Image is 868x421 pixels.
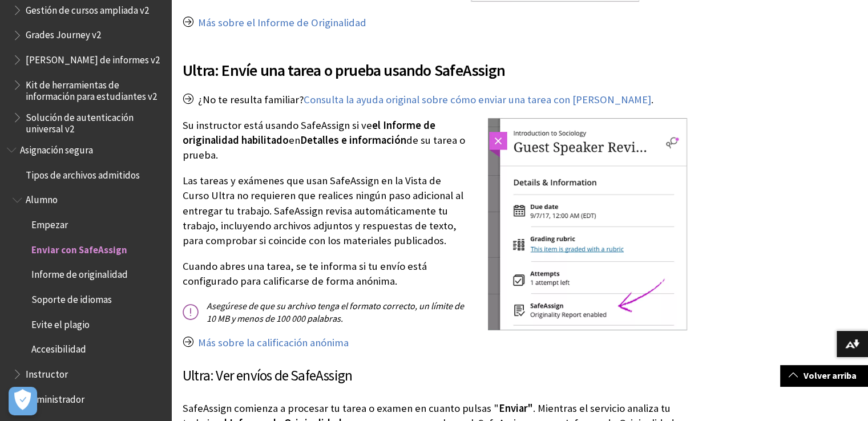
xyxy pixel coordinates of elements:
font: Alumno [26,193,58,206]
font: Empezar [31,218,68,231]
font: Gestión de cursos ampliada v2 [26,4,149,17]
nav: Esquema del libro para Blackboard SafeAssign [7,140,164,408]
font: Asegúrese de que su archivo tenga el formato correcto, un límite de 10 MB y menos de 100 000 pala... [207,300,464,324]
a: Más sobre la calificación anónima [198,336,349,350]
a: Volver arriba [780,365,868,386]
font: Informe de originalidad [31,268,128,281]
font: Enviar con SafeAssign [31,244,127,256]
font: ¿No te resulta familiar? [198,93,304,106]
font: Instructor [26,368,68,380]
font: Volver arriba [804,370,857,381]
font: Las tareas y exámenes que usan SafeAssign en la Vista de Curso Ultra no requieren que realices ni... [183,174,463,247]
font: Grades Journey v2 [26,29,101,41]
font: en [289,133,300,147]
font: Administrador [26,393,84,406]
font: Accesibilidad [31,343,86,355]
font: [PERSON_NAME] de informes v2 [26,54,160,66]
font: Su instructor está usando SafeAssign si ve [183,119,372,132]
font: Asignación segura [20,144,93,156]
font: Solución de autenticación universal v2 [26,111,134,135]
font: Ultra: Ver envíos de SafeAssign [183,366,352,384]
font: Kit de herramientas de información para estudiantes v2 [26,79,157,103]
font: Soporte de idiomas [31,293,112,306]
font: Cuando abres una tarea, se te informa si tu envío está configurado para calificarse de forma anón... [183,260,427,288]
font: Tipos de archivos admitidos [26,169,140,181]
button: Abrir preferencias [9,387,37,415]
font: SafeAssign comienza a procesar tu tarea o examen en cuanto pulsas " [183,402,499,415]
font: Detalles e información [300,133,406,147]
a: Consulta la ayuda original sobre cómo enviar una tarea con [PERSON_NAME] [304,93,651,107]
font: Consulta la ayuda original sobre cómo enviar una tarea con [PERSON_NAME] [304,93,651,106]
a: Más sobre el Informe de Originalidad [198,16,366,30]
font: . [651,93,653,106]
font: Evite el plagio [31,318,90,331]
font: Más sobre el Informe de Originalidad [198,16,366,29]
font: Enviar" [499,402,533,415]
font: Ultra: Envíe una tarea o prueba usando SafeAssign [183,60,505,80]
